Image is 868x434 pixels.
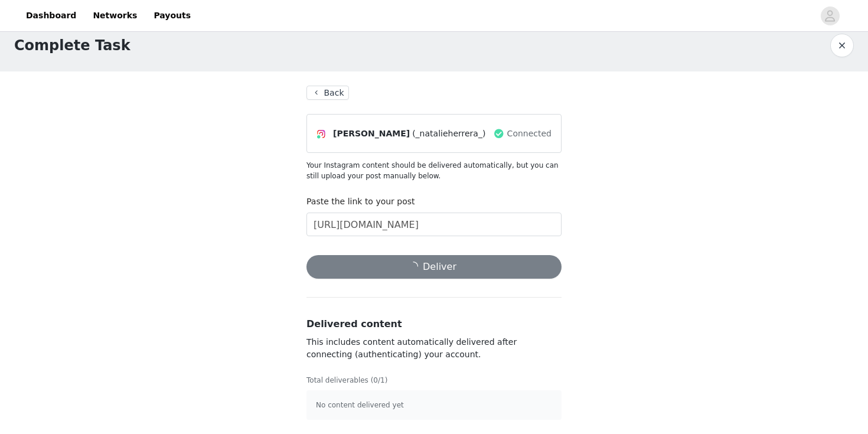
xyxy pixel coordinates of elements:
[316,129,326,139] img: Instagram Icon
[19,2,83,29] a: Dashboard
[306,375,562,386] p: Total deliverables (0/1)
[306,86,349,100] button: Back
[507,128,552,140] span: Connected
[306,317,562,331] h3: Delivered content
[306,337,517,359] span: This includes content automatically delivered after connecting (authenticating) your account.
[86,2,144,29] a: Networks
[306,160,562,181] p: Your Instagram content should be delivered automatically, but you can still upload your post manu...
[306,213,562,236] input: Paste the link to your content here
[14,35,130,56] h1: Complete Task
[333,128,410,140] span: [PERSON_NAME]
[146,2,198,29] a: Payouts
[316,400,552,410] p: No content delivered yet
[412,128,485,140] span: (_natalieherrera_)
[824,6,836,25] div: avatar
[306,197,415,206] label: Paste the link to your post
